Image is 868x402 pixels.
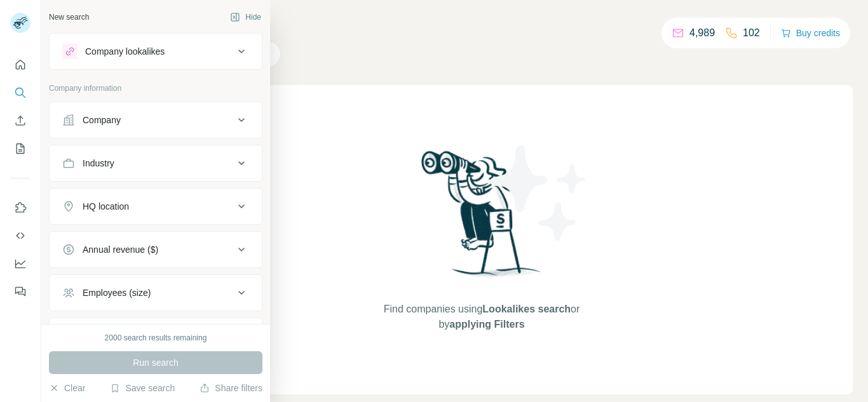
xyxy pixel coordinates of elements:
[85,45,165,58] div: Company lookalikes
[83,157,114,170] div: Industry
[50,148,262,178] button: Industry
[416,147,548,289] img: Surfe Illustration - Woman searching with binoculars
[49,83,262,94] p: Company information
[743,25,760,41] p: 102
[781,24,840,42] button: Buy credits
[50,321,262,351] button: Technologies
[50,191,262,222] button: HQ location
[482,136,596,250] img: Surfe Illustration - Stars
[111,15,853,33] h4: Search
[380,302,583,332] span: Find companies using or by
[689,25,715,41] p: 4,989
[83,243,158,256] div: Annual revenue ($)
[10,196,31,219] button: Use Surfe on LinkedIn
[10,137,31,160] button: My lists
[200,382,262,394] button: Share filters
[10,109,31,132] button: Enrich CSV
[221,8,270,27] button: Hide
[110,382,175,394] button: Save search
[83,286,151,299] div: Employees (size)
[10,81,31,104] button: Search
[49,11,89,23] div: New search
[83,114,121,126] div: Company
[49,382,85,394] button: Clear
[482,304,571,314] span: Lookalikes search
[10,224,31,247] button: Use Surfe API
[50,36,262,67] button: Company lookalikes
[105,332,207,344] div: 2000 search results remaining
[50,234,262,265] button: Annual revenue ($)
[10,252,31,275] button: Dashboard
[50,105,262,135] button: Company
[10,280,31,303] button: Feedback
[449,319,524,330] span: applying Filters
[10,53,31,76] button: Quick start
[83,200,129,213] div: HQ location
[50,278,262,308] button: Employees (size)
